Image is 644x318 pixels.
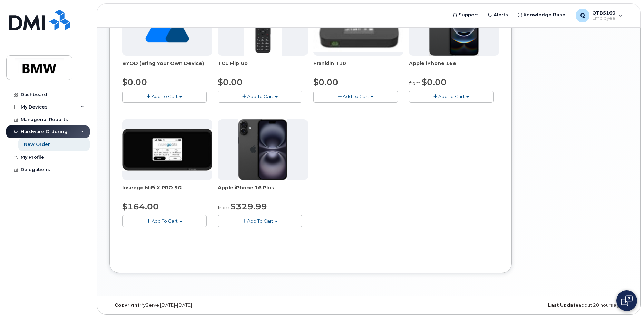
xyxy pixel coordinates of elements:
[409,91,494,103] button: Add To Cart
[152,218,178,224] span: Add To Cart
[455,302,628,308] div: about 20 hours ago
[122,77,147,87] span: $0.00
[247,94,273,99] span: Add To Cart
[109,302,282,308] div: MyServe [DATE]–[DATE]
[218,91,302,103] button: Add To Cart
[152,94,178,99] span: Add To Cart
[494,11,508,18] span: Alerts
[122,202,159,212] span: $164.00
[483,8,513,22] a: Alerts
[513,8,570,22] a: Knowledge Base
[448,8,483,22] a: Support
[231,202,267,212] span: $329.99
[592,16,615,21] span: Employee
[218,184,308,198] div: Apple iPhone 16 Plus
[621,295,633,306] img: Open chat
[459,11,478,18] span: Support
[122,91,207,103] button: Add To Cart
[122,184,212,198] div: Inseego MiFi X PRO 5G
[313,77,338,87] span: $0.00
[313,60,403,74] div: Franklin T10
[238,119,287,180] img: iphone_16_plus.png
[313,91,398,103] button: Add To Cart
[218,60,308,74] div: TCL Flip Go
[409,80,421,86] small: from
[122,60,212,74] div: BYOD (Bring Your Own Device)
[218,215,302,227] button: Add To Cart
[122,129,212,171] img: cut_small_inseego_5G.jpg
[122,215,207,227] button: Add To Cart
[438,94,465,99] span: Add To Cart
[218,77,243,87] span: $0.00
[409,60,499,74] div: Apple iPhone 16e
[580,11,585,20] span: Q
[571,9,627,22] div: QTB5160
[218,205,230,211] small: from
[422,77,447,87] span: $0.00
[343,94,369,99] span: Add To Cart
[524,11,565,18] span: Knowledge Base
[247,218,273,224] span: Add To Cart
[115,302,139,308] strong: Copyright
[548,302,578,308] strong: Last Update
[592,10,615,16] span: QTB5160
